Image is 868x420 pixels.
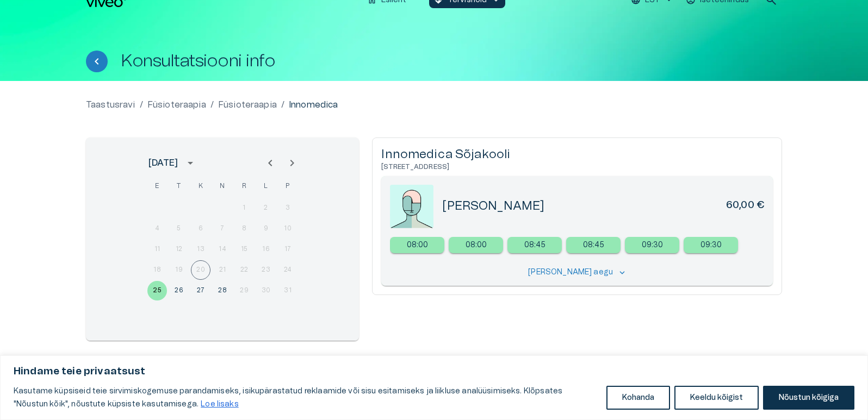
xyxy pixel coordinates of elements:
p: / [210,98,214,111]
span: keyboard_arrow_down [617,268,627,278]
p: [PERSON_NAME] aegu [528,267,613,278]
button: Next month [281,152,303,174]
span: Help [55,9,72,17]
h6: [STREET_ADDRESS] [381,162,773,172]
div: 08:00 [449,237,503,253]
p: 08:45 [583,240,605,251]
p: Hindame teie privaatsust [14,365,854,378]
a: Loe lisaks [200,400,239,409]
p: 09:30 [642,240,664,251]
img: doctorPlaceholder-c7454151.jpeg [390,185,433,228]
a: Taastusravi [86,98,135,111]
a: Select new timeslot for rescheduling [625,237,679,253]
div: 09:30 [625,237,679,253]
span: reede [234,175,254,197]
a: Select new timeslot for rescheduling [507,237,562,253]
p: Innomedica [289,98,338,111]
button: 25 [147,281,167,300]
h5: Innomedica Sõjakooli [381,147,773,162]
a: Füsioteraapia [218,98,277,111]
button: Tagasi [86,51,108,72]
p: / [281,98,284,111]
p: 08:00 [466,240,487,251]
h1: Konsultatsiooni info [121,52,275,71]
a: Select new timeslot for rescheduling [390,237,444,253]
h6: 60,00 € [726,198,764,214]
span: laupäev [256,175,276,197]
a: Select new timeslot for rescheduling [566,237,621,253]
span: esmaspäev [147,175,167,197]
div: 08:45 [507,237,562,253]
span: pühapäev [278,175,297,197]
div: 08:00 [390,237,444,253]
h5: [PERSON_NAME] [442,198,544,214]
a: Füsioteraapia [147,98,206,111]
span: teisipäev [169,175,189,197]
button: Nõustun kõigiga [763,386,854,410]
span: neljapäev [213,175,232,197]
button: 28 [213,281,232,300]
p: 09:30 [700,240,722,251]
button: [PERSON_NAME] aegukeyboard_arrow_down [525,265,629,280]
button: Keeldu kõigist [674,386,759,410]
div: [DATE] [148,156,178,170]
a: Select new timeslot for rescheduling [684,237,738,253]
p: Kasutame küpsiseid teie sirvimiskogemuse parandamiseks, isikupärastatud reklaamide või sisu esita... [14,385,598,411]
a: Select new timeslot for rescheduling [449,237,503,253]
button: calendar view is open, switch to year view [181,154,200,172]
p: 08:45 [524,240,546,251]
div: 09:30 [684,237,738,253]
div: 08:45 [566,237,621,253]
span: kolmapäev [191,175,210,197]
p: 08:00 [407,240,429,251]
button: Kohanda [606,386,670,410]
button: 27 [191,281,210,300]
button: 26 [169,281,189,300]
p: / [140,98,143,111]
